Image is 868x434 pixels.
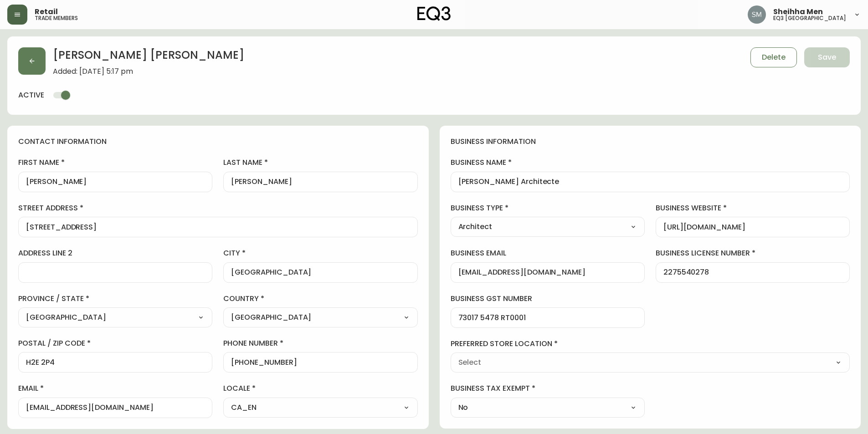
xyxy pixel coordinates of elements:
[223,294,417,304] label: country
[35,8,58,15] span: Retail
[18,294,212,304] label: province / state
[53,47,244,67] h2: [PERSON_NAME] [PERSON_NAME]
[773,15,846,21] h5: eq3 [GEOGRAPHIC_DATA]
[451,203,645,213] label: business type
[762,52,786,62] span: Delete
[223,383,417,393] label: locale
[18,383,212,393] label: email
[656,248,850,258] label: business license number
[417,6,451,21] img: logo
[35,15,78,21] h5: trade members
[18,137,418,147] h4: contact information
[451,383,645,393] label: business tax exempt
[451,339,850,349] label: preferred store location
[663,223,842,231] input: https://www.designshop.com
[223,338,417,348] label: phone number
[18,203,418,213] label: street address
[223,248,417,258] label: city
[451,294,645,304] label: business gst number
[451,158,850,168] label: business name
[18,248,212,258] label: address line 2
[748,5,766,24] img: cfa6f7b0e1fd34ea0d7b164297c1067f
[223,158,417,168] label: last name
[53,67,244,76] span: Added: [DATE] 5:17 pm
[18,158,212,168] label: first name
[451,137,850,147] h4: business information
[18,338,212,348] label: postal / zip code
[451,248,645,258] label: business email
[656,203,850,213] label: business website
[750,47,797,67] button: Delete
[773,8,823,15] span: Sheihha Men
[18,90,44,100] h4: active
